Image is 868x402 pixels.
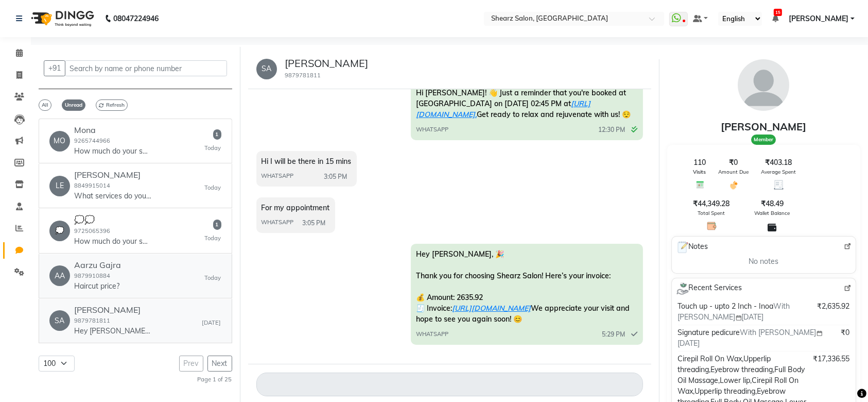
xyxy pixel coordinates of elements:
[285,57,369,70] h5: [PERSON_NAME]
[749,256,778,267] span: No notes
[49,176,70,196] div: LE
[416,88,631,119] span: Hi [PERSON_NAME]! 👋 Just a reminder that you're booked at [GEOGRAPHIC_DATA] on [DATE] 02:45 PM at...
[707,221,717,231] img: Total Spent Icon
[256,59,277,79] div: SA
[678,301,774,311] span: Touch up - upto 2 Inch - Inoa
[719,168,749,176] span: Amount Due
[74,170,151,180] h6: [PERSON_NAME]
[772,14,778,23] a: 15
[303,219,326,228] span: 3:05 PM
[207,356,232,372] button: Next
[74,215,151,225] h6: 💭💭
[74,236,151,247] p: How much do your services cost?
[49,310,70,331] div: SA
[774,180,784,190] img: Average Spent Icon
[198,376,232,383] small: Page 1 of 25
[730,157,738,168] span: ₹0
[74,272,110,279] small: 9879910884
[766,157,792,168] span: ₹403.18
[602,330,626,339] span: 5:29 PM
[44,60,65,76] button: +91
[676,282,742,295] span: Recent Services
[213,129,221,140] span: 1
[49,265,70,286] div: AA
[416,330,448,339] span: WHATSAPP
[213,220,221,230] span: 1
[96,99,128,111] span: Refresh
[678,328,740,337] span: Signature pedicure
[761,198,784,209] span: ₹48.49
[262,157,352,166] span: Hi I will be there in 15 mins
[262,203,330,212] span: For my appointment
[62,99,85,111] span: Unread
[841,327,849,338] span: ₹0
[205,274,221,282] small: Today
[74,260,121,270] h6: Aarzu Gajra
[817,301,849,312] span: ₹2,635.92
[738,59,789,111] img: avatar
[74,191,151,202] p: What services do you offer?
[599,125,626,135] span: 12:30 PM
[74,146,151,157] p: How much do your services cost?
[678,328,823,348] span: With [PERSON_NAME] [DATE]
[693,198,730,209] span: ₹44,349.28
[698,209,725,217] span: Total Spent
[813,354,849,364] span: ₹17,336.55
[74,182,110,189] small: 8849915014
[26,4,97,33] img: logo
[205,234,221,243] small: Today
[74,281,121,292] p: Haircut price?
[416,249,630,324] span: Hey [PERSON_NAME], 🎉 Thank you for choosing Shearz Salon! Here’s your invoice: 💰 Amount: 2635.92 ...
[74,326,151,337] p: Hey [PERSON_NAME], 🎉 Thank you for choosing Shearz Salon! Here’s your invoice: 💰 Amount: 2635.92 ...
[751,135,776,145] span: Member
[416,99,591,119] a: [URL][DOMAIN_NAME].
[39,99,51,111] span: All
[74,137,110,144] small: 9265744966
[65,60,227,76] input: Search by name or phone number
[49,221,70,241] div: 💭
[755,209,790,217] span: Wallet Balance
[74,125,151,135] h6: Mona
[205,183,221,192] small: Today
[205,144,221,153] small: Today
[113,4,159,33] b: 08047224946
[49,131,70,152] div: MO
[774,9,782,16] span: 15
[202,319,221,327] small: [DATE]
[667,119,861,135] div: [PERSON_NAME]
[74,317,110,324] small: 9879781811
[693,157,706,168] span: 110
[729,180,739,190] img: Amount Due Icon
[676,241,708,254] span: Notes
[74,227,110,234] small: 9725065396
[262,172,294,180] span: WHATSAPP
[416,125,448,134] span: WHATSAPP
[285,72,321,79] small: 9879781811
[324,172,348,181] span: 3:05 PM
[74,305,151,315] h6: [PERSON_NAME]
[789,13,848,24] span: [PERSON_NAME]
[452,304,531,313] a: [URL][DOMAIN_NAME]
[262,218,294,227] span: WHATSAPP
[693,168,706,176] span: Visits
[761,168,796,176] span: Average Spent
